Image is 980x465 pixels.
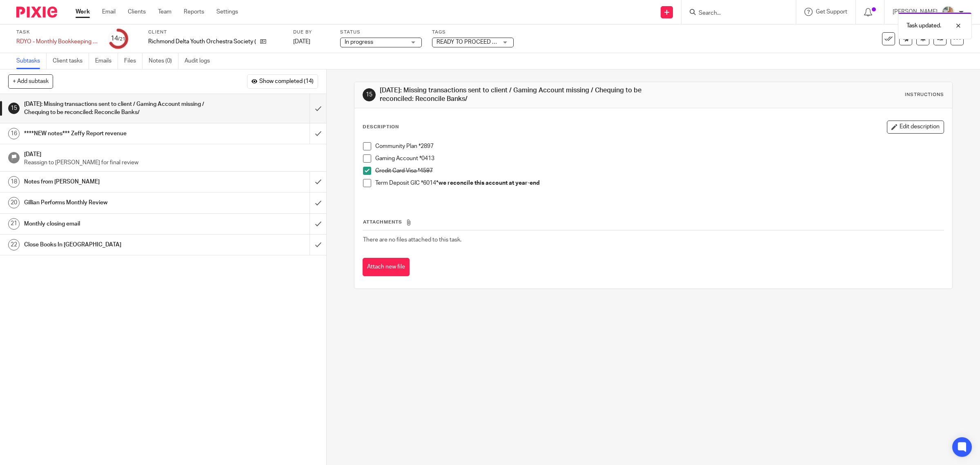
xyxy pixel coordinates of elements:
[345,39,373,45] span: In progress
[16,53,47,69] a: Subtasks
[432,29,514,36] label: Tags
[363,258,410,276] button: Attach new file
[375,167,944,175] p: Credit Card Visa *4597
[24,127,209,140] h1: ****NEW notes*** Zeffy Report revenue
[158,8,171,16] a: Team
[53,53,89,69] a: Client tasks
[363,124,399,130] p: Description
[363,88,376,101] div: 15
[375,179,944,187] p: Term Deposit GIC *6014
[436,180,540,186] strong: *we reconcile this account at year-end
[8,128,20,139] div: 16
[148,29,283,36] label: Client
[16,7,57,18] img: Pixie
[293,29,330,36] label: Due by
[76,8,90,16] a: Work
[128,8,146,16] a: Clients
[216,8,238,16] a: Settings
[16,29,98,36] label: Task
[149,53,178,69] a: Notes (0)
[363,237,461,243] span: There are no files attached to this task.
[293,39,310,45] span: [DATE]
[118,37,125,41] small: /21
[8,239,20,250] div: 22
[437,39,500,45] span: READY TO PROCEED + 1
[24,176,209,188] h1: Notes from [PERSON_NAME]
[887,121,944,134] button: Edit description
[124,53,143,69] a: Files
[16,38,98,46] div: RDYO - Monthly Bookkeeping - June
[259,78,314,85] span: Show completed (14)
[185,53,216,69] a: Audit logs
[24,98,209,119] h1: [DATE]: Missing transactions sent to client / Gaming Account missing / Chequing to be reconciled:...
[148,38,256,46] p: Richmond Delta Youth Orchestra Society (RDYO)
[102,8,116,16] a: Email
[905,92,944,98] div: Instructions
[184,8,204,16] a: Reports
[247,74,318,88] button: Show completed (14)
[375,154,944,163] p: Gaming Account *0413
[363,220,402,224] span: Attachments
[380,86,670,104] h1: [DATE]: Missing transactions sent to client / Gaming Account missing / Chequing to be reconciled:...
[24,159,318,167] p: Reassign to [PERSON_NAME] for final review
[8,197,20,208] div: 20
[8,218,20,230] div: 21
[8,103,20,114] div: 15
[8,74,53,88] button: + Add subtask
[942,6,955,19] img: MIC.jpg
[906,22,941,30] p: Task updated.
[24,148,318,159] h1: [DATE]
[8,176,20,188] div: 18
[24,218,209,230] h1: Monthly closing email
[340,29,422,36] label: Status
[24,239,209,251] h1: Close Books In [GEOGRAPHIC_DATA]
[95,53,118,69] a: Emails
[111,34,125,43] div: 14
[24,197,209,209] h1: Gillian Performs Monthly Review
[375,142,944,150] p: Community Plan *2897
